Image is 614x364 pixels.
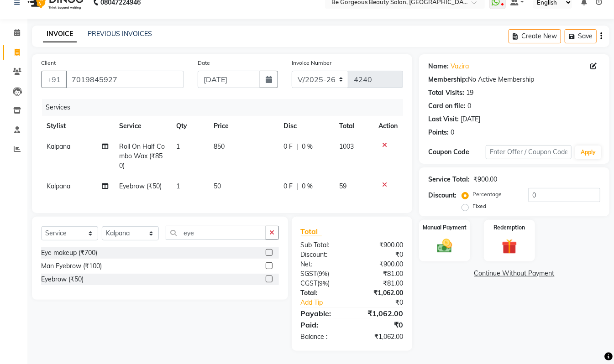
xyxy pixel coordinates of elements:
[565,29,597,43] button: Save
[41,116,114,136] th: Stylist
[472,190,502,198] label: Percentage
[198,59,210,67] label: Date
[209,116,278,136] th: Price
[294,250,352,260] div: Discount:
[428,147,486,157] div: Coupon Code
[373,116,403,136] th: Action
[214,182,221,190] span: 50
[334,116,373,136] th: Total
[451,62,469,71] a: Vazira
[302,182,313,191] span: 0 %
[41,261,102,271] div: Man Eyebrow (₹100)
[352,279,410,288] div: ₹81.00
[352,288,410,298] div: ₹1,062.00
[320,280,328,287] span: 9%
[466,88,473,98] div: 19
[302,142,313,151] span: 0 %
[509,29,561,43] button: Create New
[294,332,352,342] div: Balance :
[301,227,322,236] span: Total
[428,114,459,124] div: Last Visit:
[283,182,293,191] span: 0 F
[352,260,410,269] div: ₹900.00
[472,202,486,210] label: Fixed
[428,175,470,184] div: Service Total:
[292,59,331,67] label: Invoice Number
[352,319,410,330] div: ₹0
[486,145,572,159] input: Enter Offer / Coupon Code
[352,308,410,319] div: ₹1,062.00
[294,279,352,288] div: ( )
[47,142,70,151] span: Kalpana
[176,182,180,190] span: 1
[66,71,184,88] input: Search by Name/Mobile/Email/Code
[294,308,352,319] div: Payable:
[296,182,298,191] span: |
[294,319,352,330] div: Paid:
[493,224,525,232] label: Redemption
[283,142,293,151] span: 0 F
[428,88,464,98] div: Total Visits:
[41,59,56,67] label: Client
[352,250,410,260] div: ₹0
[294,298,362,307] a: Add Tip
[301,279,318,287] span: CGST
[294,260,352,269] div: Net:
[214,142,225,151] span: 850
[41,275,84,284] div: Eyebrow (₹50)
[428,128,449,137] div: Points:
[176,142,180,151] span: 1
[296,142,298,151] span: |
[119,182,162,190] span: Eyebrow (₹50)
[461,114,480,124] div: [DATE]
[432,237,457,255] img: _cash.svg
[42,99,410,116] div: Services
[467,101,471,111] div: 0
[352,240,410,250] div: ₹900.00
[119,142,165,170] span: Roll On Half Combo Wax (₹850)
[428,75,600,84] div: No Active Membership
[421,269,608,278] a: Continue Without Payment
[428,191,457,200] div: Discount:
[428,75,468,84] div: Membership:
[294,288,352,298] div: Total:
[451,128,454,137] div: 0
[41,71,67,88] button: +91
[301,270,317,278] span: SGST
[497,237,522,256] img: _gift.svg
[41,248,97,258] div: Eye makeup (₹700)
[114,116,171,136] th: Service
[43,26,77,42] a: INVOICE
[171,116,209,136] th: Qty
[278,116,334,136] th: Disc
[362,298,410,307] div: ₹0
[352,269,410,279] div: ₹81.00
[319,270,328,277] span: 9%
[339,182,346,190] span: 59
[294,240,352,250] div: Sub Total:
[294,269,352,279] div: ( )
[47,182,70,190] span: Kalpana
[339,142,354,151] span: 1003
[352,332,410,342] div: ₹1,062.00
[575,146,601,159] button: Apply
[88,30,152,38] a: PREVIOUS INVOICES
[166,226,266,240] input: Search or Scan
[473,175,497,184] div: ₹900.00
[428,62,449,71] div: Name:
[423,224,467,232] label: Manual Payment
[428,101,466,111] div: Card on file:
